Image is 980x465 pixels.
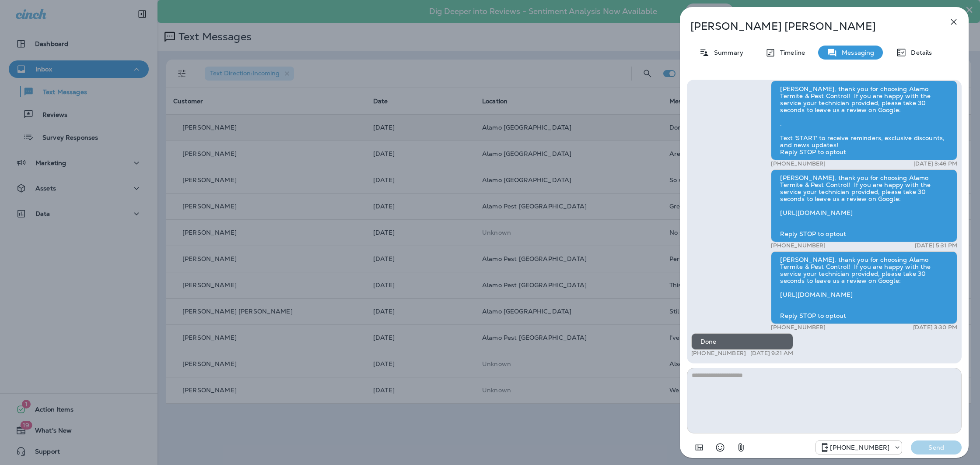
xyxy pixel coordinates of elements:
div: [PERSON_NAME], thank you for choosing Alamo Termite & Pest Control! If you are happy with the ser... [771,81,957,160]
p: Summary [710,49,743,56]
p: [PHONE_NUMBER] [771,324,826,331]
div: +1 (817) 204-6820 [816,442,902,453]
div: [PERSON_NAME], thank you for choosing Alamo Termite & Pest Control! If you are happy with the ser... [771,169,957,242]
button: Select an emoji [711,439,729,456]
p: [PHONE_NUMBER] [691,350,746,357]
p: [DATE] 3:46 PM [913,160,957,167]
div: Done [691,333,793,350]
div: [PERSON_NAME], thank you for choosing Alamo Termite & Pest Control! If you are happy with the ser... [771,251,957,324]
p: Messaging [837,49,874,56]
p: [DATE] 3:30 PM [913,324,957,331]
p: Timeline [776,49,805,56]
p: [PERSON_NAME] [PERSON_NAME] [690,20,929,32]
p: Details [906,49,932,56]
p: [PHONE_NUMBER] [771,160,826,167]
p: [DATE] 9:21 AM [750,350,793,357]
p: [PHONE_NUMBER] [830,444,889,451]
p: [PHONE_NUMBER] [771,242,826,249]
p: [DATE] 5:31 PM [915,242,957,249]
button: Add in a premade template [690,439,708,456]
